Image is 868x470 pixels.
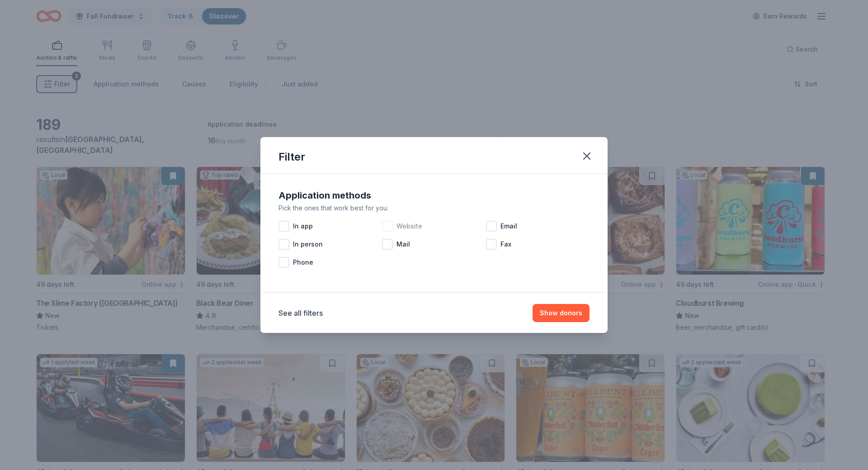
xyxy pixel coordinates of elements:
button: Show donors [533,304,590,322]
span: Email [500,221,517,232]
span: Fax [500,239,511,250]
button: See all filters [278,308,323,318]
div: Pick the ones that work best for you. [278,203,590,214]
span: Mail [396,239,410,250]
span: Phone [293,257,313,268]
span: Website [396,221,422,232]
span: In person [293,239,323,250]
div: Filter [278,150,305,164]
div: Application methods [278,188,590,203]
span: In app [293,221,313,232]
